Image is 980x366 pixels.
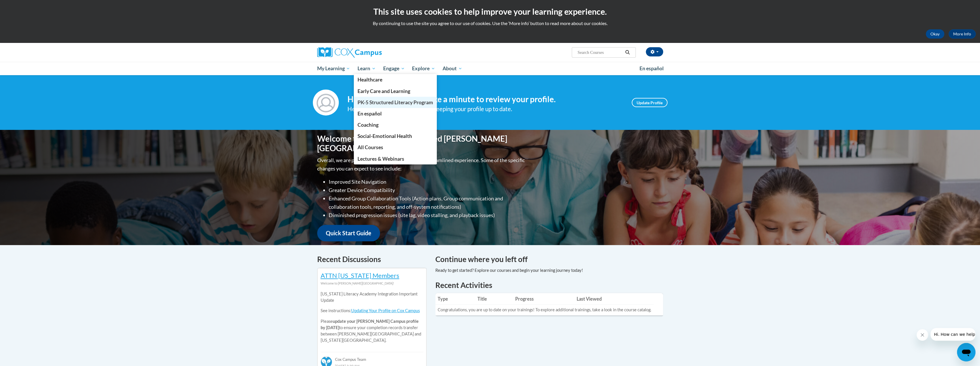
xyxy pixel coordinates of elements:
p: Overall, we are proud to provide you with a more streamlined experience. Some of the specific cha... [317,156,526,173]
a: Cox Campus [317,47,427,58]
span: Learn [358,65,376,72]
a: PK-5 Structured Literacy Program [354,97,437,108]
li: Improved Site Navigation [329,178,526,186]
span: Lectures & Webinars [358,156,404,162]
h1: Recent Activities [435,280,663,290]
a: En español [354,108,437,119]
a: En español [636,62,667,75]
h1: Welcome to the new and improved [PERSON_NAME][GEOGRAPHIC_DATA] [317,134,526,153]
li: Greater Device Compatibility [329,186,526,194]
a: Quick Start Guide [317,225,380,241]
a: Update Profile [632,98,667,107]
h4: Recent Discussions [317,254,427,265]
a: ATTN [US_STATE] Members [321,272,399,279]
th: Last Viewed [574,293,654,305]
th: Title [475,293,513,305]
span: Early Care and Learning [358,88,410,94]
div: Welcome to [PERSON_NAME][GEOGRAPHIC_DATA]! [321,280,423,287]
button: Okay [926,29,944,39]
a: Lectures & Webinars [354,153,437,164]
h2: This site uses cookies to help improve your learning experience. [4,6,976,17]
span: PK-5 Structured Literacy Program [358,99,433,105]
iframe: Button to launch messaging window [957,343,975,361]
a: All Courses [354,142,437,153]
a: Social-Emotional Health [354,130,437,142]
span: All Courses [358,144,383,150]
p: [US_STATE] Literacy Academy Integration Important Update [321,291,423,304]
div: Help improve your experience by keeping your profile up to date. [347,104,623,114]
a: Coaching [354,119,437,130]
span: My Learning [317,65,350,72]
li: Diminished progression issues (site lag, video stalling, and playback issues) [329,211,526,219]
a: About [439,62,466,75]
a: Early Care and Learning [354,86,437,97]
p: See instructions: [321,308,423,314]
span: Engage [383,65,405,72]
h4: Continue where you left off [435,254,663,265]
button: Account Settings [646,47,663,56]
img: Profile Image [313,90,339,115]
div: Main menu [309,62,672,75]
a: Engage [379,62,409,75]
div: Cox Campus Team [321,352,423,362]
span: En español [639,65,664,71]
iframe: Message from company [930,328,975,341]
div: Please to ensure your completion records transfer between [PERSON_NAME][GEOGRAPHIC_DATA] and [US_... [321,287,423,348]
iframe: Close message [917,329,928,341]
a: Updating Your Profile on Cox Campus [351,308,420,313]
a: More Info [949,29,976,39]
img: Cox Campus [317,47,382,58]
b: update your [PERSON_NAME] Campus profile by [DATE] [321,319,419,330]
span: Coaching [358,122,379,128]
span: Explore [412,65,435,72]
a: Healthcare [354,74,437,85]
li: Enhanced Group Collaboration Tools (Action plans, Group communication and collaboration tools, re... [329,194,526,211]
th: Progress [513,293,574,305]
span: Healthcare [358,77,382,83]
h4: Hi [PERSON_NAME]! Take a minute to review your profile. [347,94,623,104]
a: Learn [354,62,379,75]
a: My Learning [313,62,354,75]
span: About [443,65,462,72]
span: Hi. How can we help? [3,4,47,9]
span: Social-Emotional Health [358,133,412,139]
a: Explore [408,62,439,75]
td: Congratulations, you are up to date on your trainings! To explore additional trainings, take a lo... [435,305,654,315]
input: Search Courses [577,49,623,56]
p: By continuing to use the site you agree to our use of cookies. Use the ‘More info’ button to read... [4,20,976,26]
span: En español [358,111,382,117]
button: Search [623,49,632,56]
th: Type [435,293,475,305]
